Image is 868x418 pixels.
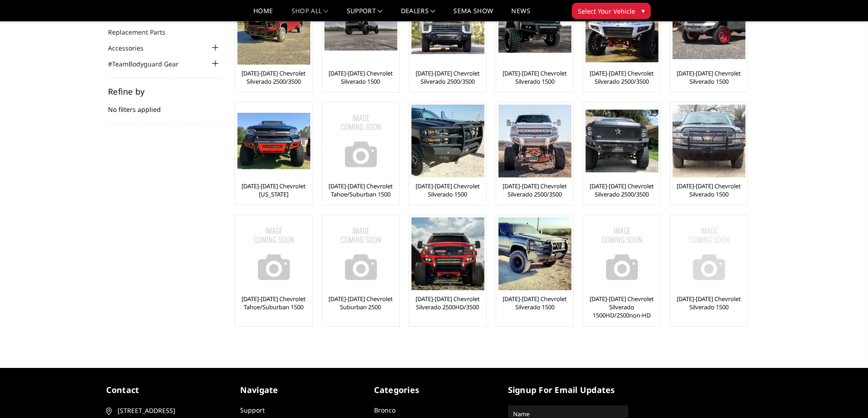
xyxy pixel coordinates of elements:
[498,182,571,198] a: [DATE]-[DATE] Chevrolet Silverado 2500/3500
[240,384,360,396] h5: Navigate
[673,217,745,290] a: No Image
[324,217,397,290] a: No Image
[511,8,530,21] a: News
[498,295,571,311] a: [DATE]-[DATE] Chevrolet Silverado 1500
[324,105,397,177] img: No Image
[237,295,310,311] a: [DATE]-[DATE] Chevrolet Tahoe/Suburban 1500
[347,8,383,21] a: Support
[240,406,265,414] a: Support
[374,406,395,414] a: Bronco
[106,384,226,396] h5: contact
[498,69,571,86] a: [DATE]-[DATE] Chevrolet Silverado 1500
[324,182,397,198] a: [DATE]-[DATE] Chevrolet Tahoe/Suburban 1500
[453,8,493,21] a: SEMA Show
[411,69,484,86] a: [DATE]-[DATE] Chevrolet Silverado 2500/3500
[673,182,745,198] a: [DATE]-[DATE] Chevrolet Silverado 1500
[237,217,310,290] img: No Image
[108,87,221,124] div: No filters applied
[822,374,868,418] iframe: Chat Widget
[578,6,635,16] span: Select Your Vehicle
[108,43,155,53] a: Accessories
[253,8,273,21] a: Home
[324,69,397,86] a: [DATE]-[DATE] Chevrolet Silverado 1500
[642,6,645,15] span: ▾
[411,295,484,311] a: [DATE]-[DATE] Chevrolet Silverado 2500HD/3500
[324,217,397,290] img: No Image
[586,69,658,86] a: [DATE]-[DATE] Chevrolet Silverado 2500/3500
[673,217,745,290] img: No Image
[508,384,628,396] h5: signup for email updates
[108,59,190,69] a: #TeamBodyguard Gear
[673,69,745,86] a: [DATE]-[DATE] Chevrolet Silverado 1500
[374,384,494,396] h5: Categories
[237,69,310,86] a: [DATE]-[DATE] Chevrolet Silverado 2500/3500
[324,105,397,177] a: No Image
[108,87,221,96] h5: Refine by
[572,3,651,19] button: Select Your Vehicle
[108,27,177,37] a: Replacement Parts
[324,295,397,311] a: [DATE]-[DATE] Chevrolet Suburban 2500
[411,182,484,198] a: [DATE]-[DATE] Chevrolet Silverado 1500
[586,217,658,290] img: No Image
[586,295,658,319] a: [DATE]-[DATE] Chevrolet Silverado 1500HD/2500non-HD
[292,8,329,21] a: shop all
[673,295,745,311] a: [DATE]-[DATE] Chevrolet Silverado 1500
[237,182,310,198] a: [DATE]-[DATE] Chevrolet [US_STATE]
[586,182,658,198] a: [DATE]-[DATE] Chevrolet Silverado 2500/3500
[401,8,436,21] a: Dealers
